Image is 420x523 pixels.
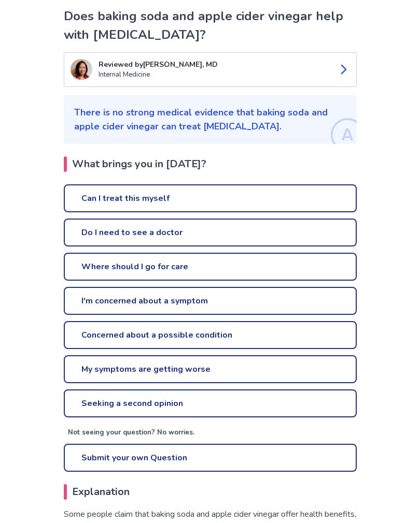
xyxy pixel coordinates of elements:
[68,428,357,438] p: Not seeing your question? No worries.
[99,70,329,80] p: Internal Medicine
[64,389,357,417] a: Seeking a second opinion
[74,106,346,134] p: There is no strong medical evidence that baking soda and apple cider vinegar can treat [MEDICAL_D...
[64,52,357,87] a: Suo LeeReviewed by[PERSON_NAME], MDInternal Medicine
[64,444,357,472] a: Submit your own Question
[99,59,329,70] p: Reviewed by [PERSON_NAME], MD
[64,484,357,500] h2: Explanation
[64,184,357,212] a: Can I treat this myself
[64,321,357,349] a: Concerned about a possible condition
[64,253,357,281] a: Where should I go for care
[64,287,357,315] a: I'm concerned about a symptom
[64,156,357,172] h2: What brings you in [DATE]?
[64,355,357,383] a: My symptoms are getting worse
[64,7,357,44] h1: Does baking soda and apple cider vinegar help with [MEDICAL_DATA]?
[64,219,357,246] a: Do I need to see a doctor
[71,59,92,80] img: Suo Lee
